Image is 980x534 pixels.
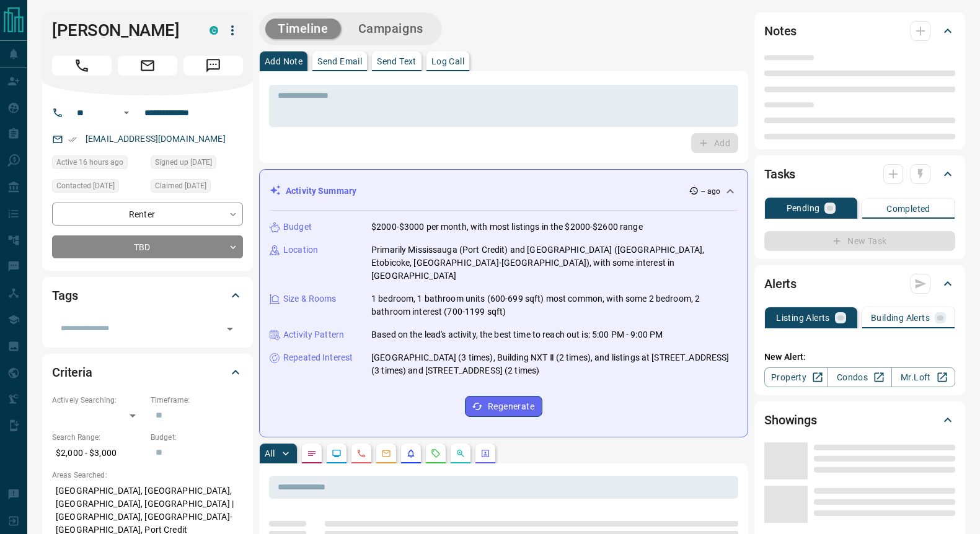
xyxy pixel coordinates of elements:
[151,179,243,196] div: Wed Aug 06 2025
[764,16,955,46] div: Notes
[891,367,955,387] a: Mr.Loft
[68,135,77,144] svg: Email Verified
[356,449,366,458] svg: Calls
[371,351,738,377] p: [GEOGRAPHIC_DATA] (3 times), Building NXT Ⅱ (2 times), and listings at [STREET_ADDRESS] (3 times)...
[371,328,663,341] p: Based on the lead's activity, the best time to reach out is: 5:00 PM - 9:00 PM
[86,134,226,144] a: [EMAIL_ADDRESS][DOMAIN_NAME]
[764,405,955,435] div: Showings
[210,26,218,35] div: condos.ca
[431,57,464,66] p: Log Call
[764,164,795,184] h2: Tasks
[371,221,643,234] p: $2000-$3000 per month, with most listings in the $2000-$2600 range
[183,56,243,76] span: Message
[52,203,243,225] div: Renter
[431,449,441,458] svg: Requests
[52,235,243,258] div: TBD
[317,57,362,66] p: Send Email
[283,221,312,234] p: Budget
[283,243,318,256] p: Location
[52,432,144,443] p: Search Range:
[52,362,92,382] h2: Criteria
[871,313,930,322] p: Building Alerts
[371,243,738,282] p: Primarily Mississauga (Port Credit) and [GEOGRAPHIC_DATA] ([GEOGRAPHIC_DATA], Etobicoke, [GEOGRAP...
[764,351,955,364] p: New Alert:
[265,449,275,458] p: All
[270,180,738,203] div: Activity Summary-- ago
[764,269,955,299] div: Alerts
[776,313,830,322] p: Listing Alerts
[406,449,416,458] svg: Listing Alerts
[764,159,955,189] div: Tasks
[701,186,720,197] p: -- ago
[118,56,177,76] span: Email
[52,357,243,387] div: Criteria
[283,351,353,364] p: Repeated Interest
[52,470,243,481] p: Areas Searched:
[56,180,115,192] span: Contacted [DATE]
[764,274,797,294] h2: Alerts
[265,19,341,39] button: Timeline
[221,320,239,338] button: Open
[52,155,144,173] div: Mon Oct 13 2025
[155,156,212,169] span: Signed up [DATE]
[764,367,828,387] a: Property
[151,395,243,406] p: Timeframe:
[377,57,417,66] p: Send Text
[456,449,466,458] svg: Opportunities
[52,286,77,305] h2: Tags
[151,155,243,173] div: Mon Jul 21 2025
[283,328,344,341] p: Activity Pattern
[52,179,144,196] div: Wed Aug 06 2025
[56,156,123,169] span: Active 16 hours ago
[155,180,206,192] span: Claimed [DATE]
[332,449,342,458] svg: Lead Browsing Activity
[787,204,820,212] p: Pending
[119,105,134,120] button: Open
[764,21,797,41] h2: Notes
[828,367,891,387] a: Condos
[307,449,317,458] svg: Notes
[480,449,490,458] svg: Agent Actions
[151,432,243,443] p: Budget:
[265,57,302,66] p: Add Note
[465,396,542,417] button: Regenerate
[346,19,436,39] button: Campaigns
[52,56,112,76] span: Call
[381,449,391,458] svg: Emails
[886,204,930,213] p: Completed
[52,443,144,463] p: $2,000 - $3,000
[371,292,738,318] p: 1 bedroom, 1 bathroom units (600-699 sqft) most common, with some 2 bedroom, 2 bathroom interest ...
[52,281,243,310] div: Tags
[283,292,337,305] p: Size & Rooms
[52,395,144,406] p: Actively Searching:
[286,185,356,198] p: Activity Summary
[764,410,817,430] h2: Showings
[52,20,191,40] h1: [PERSON_NAME]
